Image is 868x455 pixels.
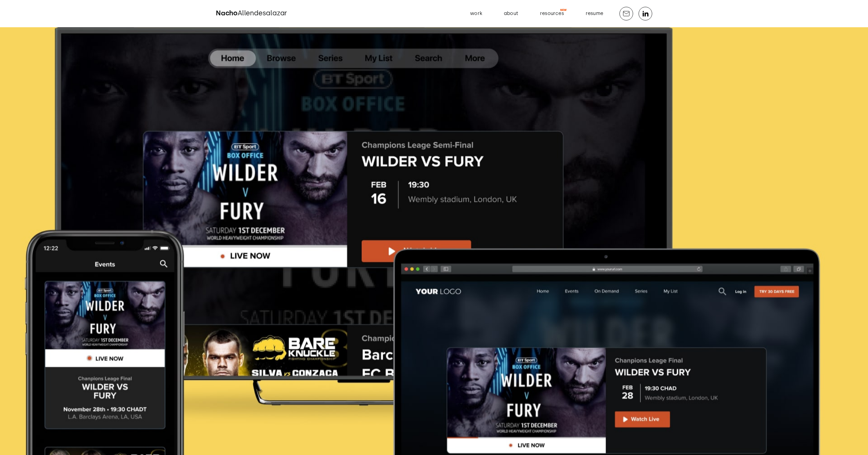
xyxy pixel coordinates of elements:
[465,8,488,19] a: work
[238,9,287,17] span: Allendesalazar
[504,9,518,18] div: about
[586,9,603,18] div: resume
[498,8,524,19] a: about
[540,9,564,18] div: resources
[535,8,569,19] a: resources
[580,8,609,19] a: resume
[216,8,287,19] a: home
[216,8,287,19] h2: Nacho
[470,9,482,18] div: work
